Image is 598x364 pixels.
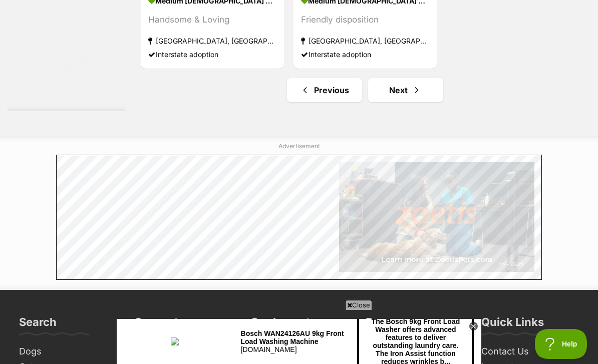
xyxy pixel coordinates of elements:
div: Interstate adoption [301,47,429,61]
a: Next page [368,78,443,102]
strong: [GEOGRAPHIC_DATA], [GEOGRAPHIC_DATA] [301,34,429,47]
iframe: Help Scout Beacon - Open [535,329,588,359]
div: [DOMAIN_NAME] [124,27,241,35]
strong: [GEOGRAPHIC_DATA], [GEOGRAPHIC_DATA] [148,34,276,47]
a: Previous page [287,78,362,102]
nav: Pagination [140,78,590,102]
div: Interstate adoption [148,47,276,61]
div: Handsome & Loving [148,13,276,26]
div: Bosch WAN24126AU 9kg Front Load Washing Machine [124,11,241,27]
a: Dogs [15,344,121,359]
div: Friendly disposition [301,13,429,26]
h3: Quick Links [481,315,544,335]
iframe: Advertisement [117,314,481,359]
span: Close [345,300,372,310]
iframe: Advertisement [56,155,542,280]
a: Contact Us [477,344,583,359]
h3: Search [19,315,57,335]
